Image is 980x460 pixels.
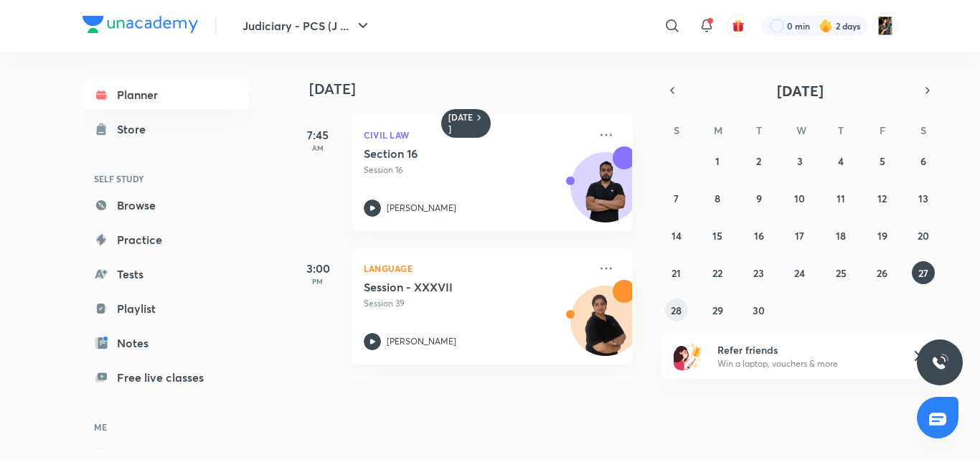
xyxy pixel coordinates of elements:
abbr: Saturday [920,123,926,137]
button: September 9, 2025 [748,187,771,210]
p: Civil Law [364,126,589,144]
img: Avatar [571,294,640,362]
h5: 7:45 [289,126,347,144]
button: September 18, 2025 [829,224,852,247]
p: PM [289,277,347,286]
img: Avatar [571,160,640,229]
h6: ME [83,415,249,439]
button: September 30, 2025 [748,299,771,321]
a: Company Logo [83,16,198,37]
abbr: September 28, 2025 [671,304,682,317]
button: September 15, 2025 [706,224,729,247]
abbr: September 15, 2025 [712,229,722,243]
p: AM [289,144,347,152]
img: Mahima Saini [873,14,897,38]
button: September 7, 2025 [665,187,688,210]
img: Company Logo [83,16,198,33]
button: [DATE] [682,80,918,100]
abbr: Sunday [674,123,679,137]
abbr: September 3, 2025 [797,154,803,168]
a: Store [83,115,249,144]
abbr: September 9, 2025 [756,192,762,205]
abbr: September 8, 2025 [715,192,720,205]
p: Session 16 [364,164,589,177]
img: streak [819,19,833,33]
abbr: September 23, 2025 [753,266,764,280]
abbr: September 5, 2025 [880,154,885,168]
h4: [DATE] [309,80,646,98]
button: September 8, 2025 [706,187,729,210]
a: Playlist [83,294,249,323]
button: September 11, 2025 [829,187,852,210]
button: Judiciary - PCS (J ... [234,11,380,40]
img: ttu [931,354,948,371]
a: Notes [83,329,249,357]
p: [PERSON_NAME] [387,335,456,348]
button: September 6, 2025 [912,149,935,172]
abbr: September 4, 2025 [838,154,844,168]
abbr: September 20, 2025 [918,229,929,243]
button: September 14, 2025 [665,224,688,247]
abbr: September 16, 2025 [754,229,764,243]
abbr: September 14, 2025 [672,229,682,243]
p: [PERSON_NAME] [387,202,456,215]
abbr: Tuesday [756,123,762,137]
button: September 24, 2025 [788,261,811,284]
button: September 2, 2025 [748,149,771,172]
img: referral [674,342,702,370]
a: Browse [83,191,249,220]
button: September 21, 2025 [665,261,688,284]
abbr: September 10, 2025 [794,192,805,205]
button: September 23, 2025 [748,261,771,284]
p: Session 39 [364,297,589,310]
abbr: September 26, 2025 [877,266,887,280]
abbr: September 30, 2025 [753,304,765,317]
button: September 22, 2025 [706,261,729,284]
abbr: September 27, 2025 [918,266,928,280]
button: September 3, 2025 [788,149,811,172]
abbr: September 17, 2025 [795,229,804,243]
abbr: Friday [880,123,885,137]
button: September 19, 2025 [871,224,894,247]
abbr: September 19, 2025 [877,229,887,243]
div: Store [117,121,154,138]
p: Win a laptop, vouchers & more [717,357,894,370]
button: September 29, 2025 [706,299,729,321]
button: September 13, 2025 [912,187,935,210]
img: avatar [732,19,745,32]
abbr: September 22, 2025 [712,266,722,280]
button: September 20, 2025 [912,224,935,247]
abbr: September 7, 2025 [674,192,679,205]
h5: Section 16 [364,146,542,161]
button: September 12, 2025 [871,187,894,210]
abbr: September 6, 2025 [920,154,926,168]
h5: 3:00 [289,260,347,277]
button: September 1, 2025 [706,149,729,172]
abbr: September 13, 2025 [918,192,928,205]
abbr: September 11, 2025 [837,192,845,205]
p: Language [364,260,589,277]
abbr: Wednesday [796,123,806,137]
a: Tests [83,260,249,288]
button: September 27, 2025 [912,261,935,284]
button: September 4, 2025 [829,149,852,172]
abbr: Thursday [838,123,844,137]
abbr: Monday [714,123,722,137]
span: [DATE] [777,81,824,100]
abbr: September 25, 2025 [836,266,847,280]
button: September 26, 2025 [871,261,894,284]
h6: [DATE] [448,112,473,135]
button: September 16, 2025 [748,224,771,247]
abbr: September 2, 2025 [756,154,761,168]
button: September 17, 2025 [788,224,811,247]
a: Free live classes [83,363,249,392]
h5: Session - XXXVII [364,280,542,294]
h6: Refer friends [717,342,894,357]
button: September 5, 2025 [871,149,894,172]
abbr: September 18, 2025 [836,229,846,243]
abbr: September 1, 2025 [715,154,720,168]
abbr: September 29, 2025 [712,304,723,317]
a: Planner [83,80,249,109]
button: September 10, 2025 [788,187,811,210]
button: September 28, 2025 [665,299,688,321]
